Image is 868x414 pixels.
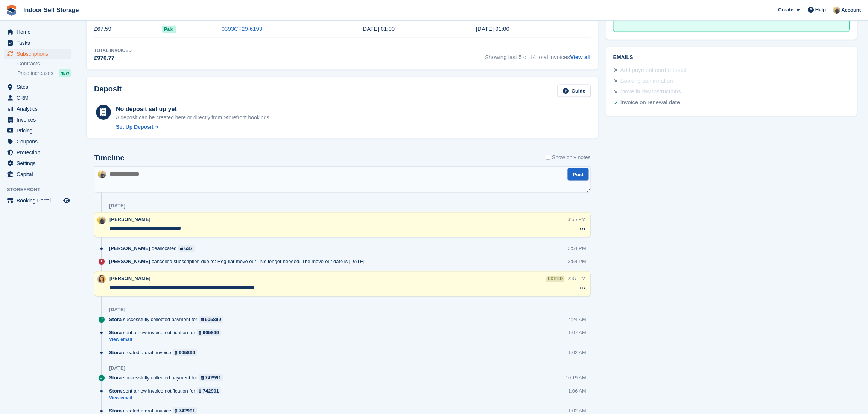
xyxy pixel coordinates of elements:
div: successfully collected payment for [109,374,227,382]
div: 637 [184,245,193,252]
div: 10:19 AM [565,374,586,382]
div: No deposit set up yet [116,105,271,114]
span: Settings [17,158,62,169]
td: £67.59 [94,21,162,38]
a: menu [4,38,71,48]
div: £970.77 [94,54,132,62]
a: 742991 [197,388,221,395]
div: 3:54 PM [568,258,586,265]
img: Emma Higgins [97,275,106,283]
img: Jo Moon [97,216,106,224]
img: stora-icon-8386f47178a22dfd0bd8f6a31ec36ba5ce8667c1dd55bd0f319d3a0aa187defe.svg [6,5,17,16]
a: 742991 [199,374,223,382]
span: Invoices [17,114,62,125]
a: View email [109,337,225,343]
a: menu [4,27,71,37]
a: Preview store [62,196,71,205]
div: 742991 [203,388,219,395]
a: 905899 [199,316,223,323]
div: 4:24 AM [569,316,587,323]
div: created a draft invoice [109,349,201,356]
div: sent a new invoice notification for [109,329,225,336]
div: 905899 [205,316,221,323]
a: menu [4,125,71,136]
div: Invoice on renewal date [620,98,680,107]
div: 905899 [203,329,219,336]
a: Indoor Self Storage [20,4,82,16]
span: Capital [17,169,62,180]
span: Price increases [17,70,53,77]
span: Create [778,6,794,14]
p: A deposit can be created here or directly from Storefront bookings. [116,114,271,122]
div: 742991 [205,374,221,382]
span: Sites [17,82,62,92]
div: deallocated [109,245,198,252]
div: Total Invoiced [94,47,132,54]
a: menu [4,169,71,180]
span: Account [842,6,861,14]
a: menu [4,195,71,206]
time: 2025-06-04 00:00:00 UTC [362,26,395,32]
div: 2:37 PM [568,275,586,282]
a: 0393CF29-6193 [222,26,262,32]
span: Subscriptions [17,49,62,59]
span: [PERSON_NAME] [109,258,150,265]
a: Guide [558,85,591,97]
div: successfully collected payment for [109,316,227,323]
a: 637 [178,245,195,252]
div: [DATE] [109,365,125,371]
div: cancelled subscription due to: Regular move out - No longer needed. The move-out date is [DATE] [109,258,368,265]
div: Add payment card request [620,66,687,75]
span: Stora [109,374,122,382]
span: Stora [109,329,122,336]
label: Show only notes [546,154,591,161]
a: menu [4,49,71,59]
span: Stora [109,388,122,395]
a: menu [4,82,71,92]
div: 1:06 AM [569,388,587,395]
a: Set Up Deposit [116,123,271,131]
span: [PERSON_NAME] [109,276,150,282]
div: Booking confirmation [620,77,673,86]
div: 3:55 PM [568,216,586,223]
div: 1:07 AM [569,329,587,336]
a: menu [4,93,71,103]
div: edited [546,276,564,282]
span: Coupons [17,136,62,147]
a: menu [4,114,71,125]
span: Paid [162,26,176,33]
span: Pricing [17,125,62,136]
h2: Deposit [94,85,122,97]
h2: Timeline [94,154,125,162]
span: Analytics [17,103,62,114]
span: Storefront [7,186,75,193]
div: [DATE] [109,307,125,313]
a: menu [4,103,71,114]
div: Set Up Deposit [116,123,154,131]
div: [DATE] [109,203,125,209]
div: Move in day instructions [620,87,681,96]
a: menu [4,136,71,147]
span: [PERSON_NAME] [109,245,150,252]
div: 1:02 AM [569,349,587,356]
div: NEW [59,69,71,77]
a: menu [4,147,71,158]
h2: Emails [613,55,850,61]
span: Showing last 5 of 14 total invoices [485,47,591,62]
button: Post [568,168,589,181]
a: 905899 [197,329,221,336]
a: 905899 [173,349,197,356]
a: menu [4,158,71,169]
input: Show only notes [546,154,551,161]
div: 3:54 PM [568,245,586,252]
a: Price increases NEW [17,69,71,77]
span: Home [17,27,62,37]
span: Stora [109,316,122,323]
img: Jo Moon [833,6,841,14]
span: [PERSON_NAME] [109,217,150,222]
div: 905899 [179,349,195,356]
span: Tasks [17,38,62,48]
time: 2025-06-03 00:00:30 UTC [476,26,509,32]
a: View all [570,54,591,60]
a: Contracts [17,60,71,67]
